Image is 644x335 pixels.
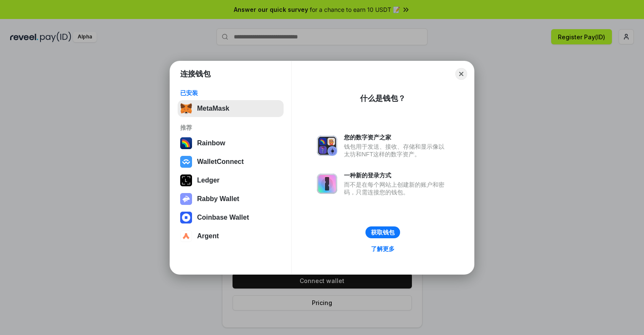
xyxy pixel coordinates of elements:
button: Coinbase Wallet [178,209,284,226]
h1: 连接钱包 [180,69,211,79]
button: Rainbow [178,135,284,152]
div: 钱包用于发送、接收、存储和显示像以太坊和NFT这样的数字资产。 [344,143,449,158]
div: Rainbow [197,139,225,147]
img: svg+xml,%3Csvg%20xmlns%3D%22http%3A%2F%2Fwww.w3.org%2F2000%2Fsvg%22%20fill%3D%22none%22%20viewBox... [180,193,192,205]
div: 您的数字资产之家 [344,133,449,141]
div: 已安装 [180,89,281,97]
div: 推荐 [180,124,281,131]
div: 获取钱包 [371,229,395,236]
img: svg+xml,%3Csvg%20xmlns%3D%22http%3A%2F%2Fwww.w3.org%2F2000%2Fsvg%22%20fill%3D%22none%22%20viewBox... [317,136,337,156]
img: svg+xml,%3Csvg%20width%3D%22120%22%20height%3D%22120%22%20viewBox%3D%220%200%20120%20120%22%20fil... [180,137,192,149]
button: Argent [178,228,284,245]
img: svg+xml,%3Csvg%20width%3D%2228%22%20height%3D%2228%22%20viewBox%3D%220%200%2028%2028%22%20fill%3D... [180,212,192,223]
div: Ledger [197,177,219,184]
img: svg+xml,%3Csvg%20fill%3D%22none%22%20height%3D%2233%22%20viewBox%3D%220%200%2035%2033%22%20width%... [180,103,192,114]
div: 而不是在每个网站上创建新的账户和密码，只需连接您的钱包。 [344,181,449,196]
div: WalletConnect [197,158,244,166]
div: Coinbase Wallet [197,214,249,221]
div: 一种新的登录方式 [344,172,449,179]
img: svg+xml,%3Csvg%20xmlns%3D%22http%3A%2F%2Fwww.w3.org%2F2000%2Fsvg%22%20fill%3D%22none%22%20viewBox... [317,174,337,194]
button: Ledger [178,172,284,189]
div: 了解更多 [371,245,395,253]
img: svg+xml,%3Csvg%20xmlns%3D%22http%3A%2F%2Fwww.w3.org%2F2000%2Fsvg%22%20width%3D%2228%22%20height%3... [180,174,192,186]
div: Argent [197,232,219,240]
a: 了解更多 [366,243,400,254]
div: 什么是钱包？ [360,93,406,103]
button: WalletConnect [178,153,284,170]
img: svg+xml,%3Csvg%20width%3D%2228%22%20height%3D%2228%22%20viewBox%3D%220%200%2028%2028%22%20fill%3D... [180,230,192,242]
button: MetaMask [178,100,284,117]
div: Rabby Wallet [197,195,239,203]
button: Close [455,68,467,80]
button: Rabby Wallet [178,191,284,207]
div: MetaMask [197,105,229,112]
button: 获取钱包 [365,226,400,238]
img: svg+xml,%3Csvg%20width%3D%2228%22%20height%3D%2228%22%20viewBox%3D%220%200%2028%2028%22%20fill%3D... [180,156,192,168]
